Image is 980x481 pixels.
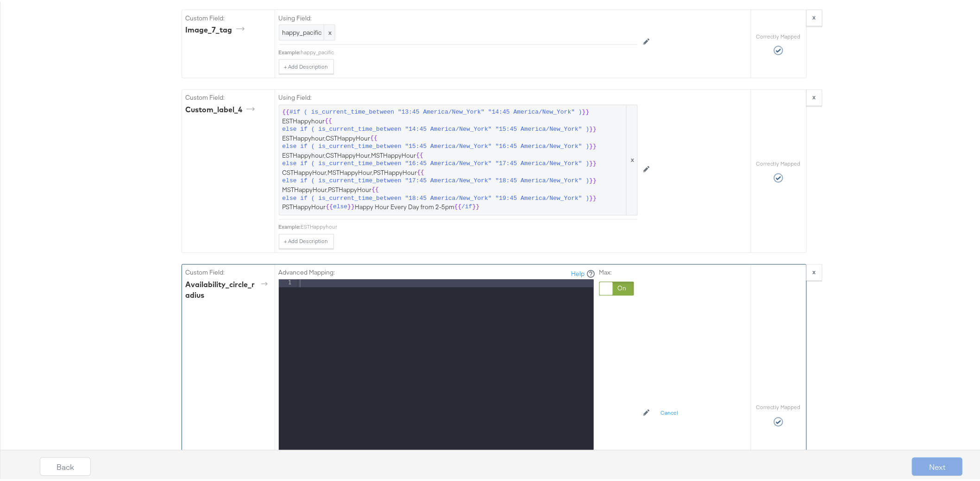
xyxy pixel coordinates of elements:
[279,232,334,247] button: + Add Description
[279,12,638,21] label: Using Field:
[472,201,480,210] span: }}
[279,267,335,276] label: Advanced Mapping:
[813,11,816,19] strong: x
[599,267,634,276] label: Max:
[416,150,424,159] span: {{
[813,91,816,100] strong: x
[347,201,355,210] span: }}
[283,175,590,184] span: else if ( is_current_time_between "17:45 America/New_York" "18:45 America/New_York" )
[333,201,347,210] span: else
[279,47,301,54] div: Example:
[186,92,271,101] label: Custom Field:
[283,193,590,202] span: else if ( is_current_time_between "18:45 America/New_York" "19:45 America/New_York" )
[283,107,634,210] span: ESTHappyhour ESTHappyhour,CSTHappyHour ESTHappyhour,CSTHappyHour,MSTHappyHour CSTHappyHour,MSTHap...
[283,124,590,133] span: else if ( is_current_time_between "14:45 America/New_York" "15:45 America/New_York" )
[326,201,333,210] span: {{
[289,107,582,115] span: #if ( is_current_time_between "13:45 America/New_York" "14:45 America/New_York" )
[301,222,638,229] div: ESTHappyhour
[813,266,816,275] strong: x
[186,23,248,33] div: image_7_tag
[186,12,271,21] label: Custom Field:
[279,278,298,286] div: 1
[186,103,258,114] div: custom_label_4
[590,175,597,184] span: }}
[582,107,590,115] span: }}
[590,193,597,202] span: }}
[40,455,91,474] button: Back
[655,404,684,419] button: Cancel
[806,8,823,25] button: x
[454,201,462,210] span: {{
[806,263,823,279] button: x
[626,103,637,213] span: x
[283,158,590,167] span: else if ( is_current_time_between "16:45 America/New_York" "17:45 America/New_York" )
[756,402,801,410] label: Correctly Mapped
[324,23,335,38] span: x
[590,158,597,167] span: }}
[756,159,801,166] label: Correctly Mapped
[806,88,823,104] button: x
[372,184,379,193] span: {{
[590,141,597,150] span: }}
[283,141,590,150] span: else if ( is_current_time_between "15:45 America/New_York" "16:45 America/New_York" )
[325,115,333,124] span: {{
[186,267,271,276] label: Custom Field:
[756,31,801,38] label: Correctly Mapped
[186,278,271,299] div: availability_circle_radius
[590,124,597,133] span: }}
[371,133,378,141] span: {{
[283,107,290,115] span: {{
[279,58,334,72] button: + Add Description
[279,222,301,229] div: Example:
[301,47,638,54] div: happy_pacific
[417,167,425,176] span: {{
[279,92,638,101] label: Using Field:
[462,201,472,210] span: /if
[283,26,332,35] span: happy_pacific
[572,268,585,277] a: Help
